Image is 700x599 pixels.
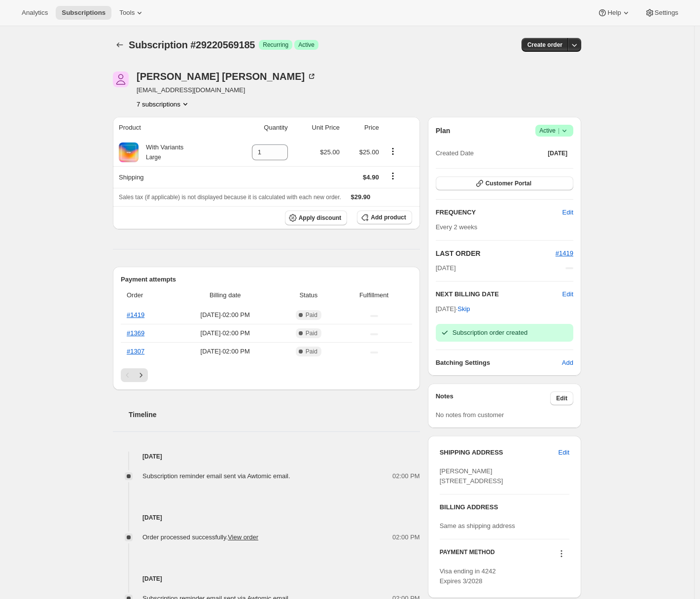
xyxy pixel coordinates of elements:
[142,533,258,541] span: Order processed successfully.
[371,213,406,221] span: Add product
[436,126,451,136] h2: Plan
[440,502,569,512] h3: BILLING ADDRESS
[134,368,148,382] button: Next
[436,208,562,217] h2: FREQUENCY
[291,117,343,139] th: Unit Price
[226,117,291,139] th: Quantity
[542,146,573,160] button: [DATE]
[113,574,420,584] h4: [DATE]
[522,38,568,52] button: Create order
[139,142,183,162] div: With Variants
[119,9,135,17] span: Tools
[452,301,476,317] button: Skip
[436,263,456,273] span: [DATE]
[175,347,275,356] span: [DATE] · 02:00 PM
[392,471,420,481] span: 02:00 PM
[548,149,567,157] span: [DATE]
[486,179,531,187] span: Customer Portal
[639,6,684,20] button: Settings
[558,127,560,135] span: |
[121,284,172,306] th: Order
[175,290,275,300] span: Billing date
[62,9,105,17] span: Subscriptions
[127,348,144,355] a: #1307
[440,448,559,458] h3: SHIPPING ADDRESS
[436,358,562,368] h6: Batching Settings
[342,290,406,300] span: Fulfillment
[285,211,348,225] button: Apply discount
[363,174,379,181] span: $4.90
[436,248,556,258] h2: LAST ORDER
[306,329,317,337] span: Paid
[263,41,288,49] span: Recurring
[453,329,527,336] span: Subscription order created
[556,248,573,258] button: #1419
[306,311,317,319] span: Paid
[440,548,495,562] h3: PAYMENT METHOD
[129,39,255,50] span: Subscription #29220569185
[553,445,575,460] button: Edit
[113,513,420,523] h4: [DATE]
[351,193,371,201] span: $29.90
[281,290,336,300] span: Status
[306,348,317,355] span: Paid
[127,311,144,318] a: #1419
[137,71,316,81] div: [PERSON_NAME] [PERSON_NAME]
[113,166,226,188] th: Shipping
[119,142,139,162] img: product img
[121,368,412,382] nav: Pagination
[113,38,127,52] button: Subscriptions
[436,148,474,158] span: Created Date
[175,328,275,338] span: [DATE] · 02:00 PM
[137,85,316,95] span: [EMAIL_ADDRESS][DOMAIN_NAME]
[436,223,478,231] span: Every 2 weeks
[527,41,562,49] span: Create order
[175,310,275,320] span: [DATE] · 02:00 PM
[320,148,340,156] span: $25.00
[129,410,420,420] h2: Timeline
[457,304,470,314] span: Skip
[127,329,144,337] a: #1369
[343,117,382,139] th: Price
[357,211,412,224] button: Add product
[113,6,150,20] button: Tools
[436,391,551,405] h3: Notes
[436,176,573,190] button: Customer Portal
[119,194,341,201] span: Sales tax (if applicable) is not displayed because it is calculated with each new order.
[562,289,573,299] button: Edit
[392,532,420,542] span: 02:00 PM
[113,71,129,87] span: Adrian Andrade
[298,41,315,49] span: Active
[22,9,48,17] span: Analytics
[385,171,401,181] button: Shipping actions
[142,472,290,480] span: Subscription reminder email sent via Awtomic email.
[137,99,190,109] button: Product actions
[440,567,496,585] span: Visa ending in 4242 Expires 3/2028
[113,117,226,139] th: Product
[655,9,678,17] span: Settings
[436,411,504,419] span: No notes from customer
[607,9,621,17] span: Help
[556,249,573,257] a: #1419
[440,522,515,529] span: Same as shipping address
[16,6,54,20] button: Analytics
[113,452,420,461] h4: [DATE]
[556,355,579,371] button: Add
[146,154,161,161] small: Large
[385,146,401,157] button: Product actions
[557,205,579,220] button: Edit
[228,533,258,541] a: View order
[56,6,111,20] button: Subscriptions
[559,448,569,458] span: Edit
[592,6,636,20] button: Help
[539,126,569,136] span: Active
[359,148,379,156] span: $25.00
[562,208,573,217] span: Edit
[436,289,562,299] h2: NEXT BILLING DATE
[121,275,412,284] h2: Payment attempts
[556,394,567,402] span: Edit
[550,391,573,405] button: Edit
[562,358,573,368] span: Add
